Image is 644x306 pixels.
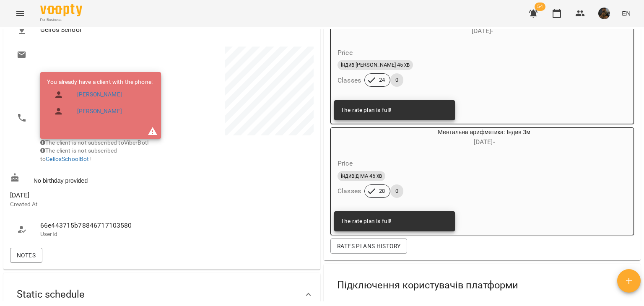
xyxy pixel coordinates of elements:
[341,103,392,118] div: The rate plan is full!
[40,147,117,162] span: The client is not subscribed to !
[17,250,36,260] span: Notes
[77,91,122,99] a: [PERSON_NAME]
[338,185,361,197] h6: Classes
[338,172,385,180] span: індивід МА 45 хв
[598,8,610,19] img: 38836d50468c905d322a6b1b27ef4d16.jpg
[341,214,392,229] div: The rate plan is full!
[40,139,149,146] span: The client is not subscribed to ViberBot!
[331,128,597,208] button: Ментальна арифметика: Індив 3м[DATE]- Priceіндивід МА 45 хвClasses280
[10,248,42,263] button: Notes
[338,158,353,169] h6: Price
[10,190,160,200] span: [DATE]
[337,241,400,251] span: Rates Plans History
[338,47,353,59] h6: Price
[390,76,403,84] span: 0
[10,200,160,209] p: Created At
[331,128,371,148] div: Ментальна арифметика: Індив 3м
[474,138,495,146] span: [DATE] -
[338,61,413,69] span: індив [PERSON_NAME] 45 хв
[535,3,545,11] span: 54
[40,17,82,23] span: For Business
[337,279,518,292] span: Підключення користувачів платформи
[46,156,89,162] a: GeliosSchoolBot
[77,107,122,116] a: [PERSON_NAME]
[371,128,597,148] div: Ментальна арифметика: Індив 3м
[374,76,390,84] span: 24
[390,187,403,195] span: 0
[618,5,634,21] button: EN
[40,25,307,35] span: Gelios School
[330,239,407,254] button: Rates Plans History
[40,230,153,239] p: UserId
[10,3,30,23] button: Menu
[374,187,390,195] span: 28
[40,220,153,231] span: 66e443715b78846717103580
[8,171,162,187] div: No birthday provided
[338,75,361,86] h6: Classes
[47,78,153,123] ul: You already have a client with the phone:
[622,9,631,18] span: EN
[472,27,493,35] span: [DATE] -
[40,4,82,16] img: Voopty Logo
[17,288,85,301] span: Static schedule
[331,17,593,97] button: ІТ-технології: Індив 3м[DATE]- Priceіндив [PERSON_NAME] 45 хвClasses240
